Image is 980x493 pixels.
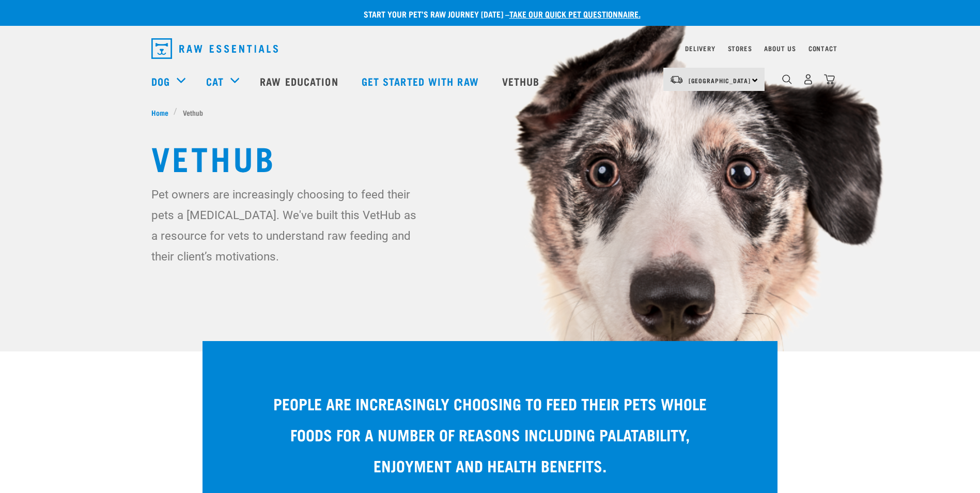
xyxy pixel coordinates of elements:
a: Delivery [685,47,715,50]
a: Vethub [492,60,553,102]
a: Home [151,107,174,118]
a: Stores [728,47,752,50]
p: Pet owners are increasingly choosing to feed their pets a [MEDICAL_DATA]. We've built this VetHub... [151,184,423,267]
img: van-moving.png [670,75,683,84]
p: People are increasingly choosing to feed their pets whole foods for a number of reasons including... [265,388,715,481]
nav: breadcrumbs [151,107,829,118]
a: Raw Education [250,60,351,102]
img: home-icon@2x.png [824,74,835,85]
img: Raw Essentials Logo [151,38,278,59]
a: Contact [808,47,837,50]
a: About Us [764,47,796,50]
h1: Vethub [151,138,829,176]
a: Cat [206,73,224,89]
img: user.png [803,74,814,85]
nav: dropdown navigation [143,34,837,63]
span: [GEOGRAPHIC_DATA] [689,79,751,82]
a: Dog [151,73,170,89]
a: Get started with Raw [351,60,492,102]
a: take our quick pet questionnaire. [509,11,641,16]
span: Home [151,107,168,118]
img: home-icon-1@2x.png [782,74,792,84]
